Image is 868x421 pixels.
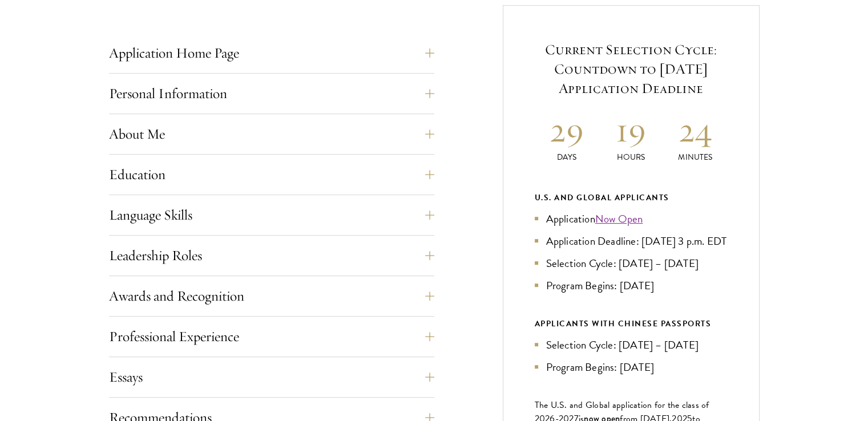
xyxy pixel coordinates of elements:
p: Minutes [663,151,728,163]
button: Application Home Page [109,39,434,67]
li: Application Deadline: [DATE] 3 p.m. EDT [535,233,728,249]
li: Selection Cycle: [DATE] – [DATE] [535,255,728,272]
p: Hours [599,151,663,163]
li: Selection Cycle: [DATE] – [DATE] [535,337,728,353]
h2: 29 [535,108,599,151]
h2: 19 [599,108,663,151]
button: Essays [109,363,434,391]
li: Program Begins: [DATE] [535,359,728,375]
div: APPLICANTS WITH CHINESE PASSPORTS [535,317,728,331]
button: About Me [109,120,434,148]
button: Language Skills [109,201,434,229]
button: Professional Experience [109,323,434,350]
h2: 24 [663,108,728,151]
button: Leadership Roles [109,242,434,269]
button: Personal Information [109,80,434,107]
div: U.S. and Global Applicants [535,191,728,205]
button: Awards and Recognition [109,282,434,310]
h5: Current Selection Cycle: Countdown to [DATE] Application Deadline [535,40,728,98]
p: Days [535,151,599,163]
li: Application [535,211,728,227]
button: Education [109,161,434,188]
li: Program Begins: [DATE] [535,277,728,294]
a: Now Open [595,211,643,227]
